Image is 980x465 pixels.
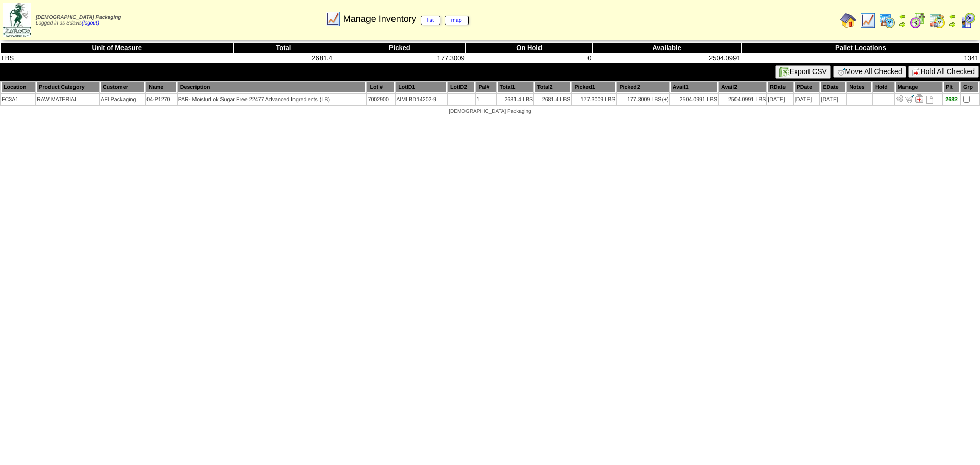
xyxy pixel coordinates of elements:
img: calendarblend.gif [910,12,926,29]
img: line_graph.gif [860,12,876,29]
th: Picked2 [617,82,669,93]
th: PDate [794,82,820,93]
td: 04-P1270 [146,94,177,105]
th: Picked [333,43,466,53]
td: 2681.4 LBS [534,94,571,105]
img: arrowleft.gif [948,12,957,20]
th: Avail2 [719,82,766,93]
img: Adjust [896,94,904,103]
th: Pallet Locations [741,43,979,53]
td: 177.3009 LBS [617,94,669,105]
img: hold.gif [912,68,920,76]
th: Lot # [367,82,395,93]
th: LotID2 [448,82,475,93]
div: 2682 [944,96,959,103]
img: calendarprod.gif [879,12,895,29]
td: AIMLBD14202-9 [396,94,447,105]
th: Product Category [36,82,99,93]
img: Manage Hold [915,94,923,103]
img: arrowright.gif [948,20,957,29]
th: Grp [961,82,979,93]
th: Total2 [534,82,571,93]
td: 2681.4 [234,53,333,63]
td: 1 [476,94,496,105]
td: RAW MATERIAL [36,94,99,105]
td: [DATE] [767,94,793,105]
td: 1341 [741,53,979,63]
th: Total1 [497,82,533,93]
th: Plt [943,82,960,93]
img: zoroco-logo-small.webp [3,3,31,37]
img: excel.gif [779,67,790,77]
td: LBS [1,53,234,63]
th: Name [146,82,177,93]
th: Location [1,82,35,93]
td: 0 [466,53,593,63]
span: Manage Inventory [343,14,469,25]
button: Move All Checked [833,66,906,78]
td: 2504.0991 LBS [719,94,766,105]
img: calendarcustomer.gif [960,12,976,29]
th: EDate [820,82,846,93]
th: Total [234,43,333,53]
th: Hold [873,82,894,93]
button: Hold All Checked [908,66,979,78]
img: arrowleft.gif [898,12,906,20]
th: Description [178,82,366,93]
img: arrowright.gif [898,20,906,29]
a: (logout) [82,20,99,26]
span: Logged in as Sdavis [36,15,121,26]
i: Note [926,96,933,104]
img: home.gif [840,12,856,29]
td: 177.3009 [333,53,466,63]
div: (+) [661,96,668,103]
td: 2504.0991 LBS [670,94,718,105]
button: Export CSV [775,65,831,79]
td: [DATE] [794,94,820,105]
td: AFI Packaging [100,94,145,105]
th: Customer [100,82,145,93]
td: PAR- MoisturLok Sugar Free 22477 Advanced Ingredients (LB) [178,94,366,105]
td: [DATE] [820,94,846,105]
td: 2504.0991 [592,53,741,63]
th: RDate [767,82,793,93]
th: Avail1 [670,82,718,93]
th: LotID1 [396,82,447,93]
img: Move [905,94,914,103]
td: FC3A1 [1,94,35,105]
th: Unit of Measure [1,43,234,53]
img: line_graph.gif [325,11,341,27]
th: Picked1 [572,82,616,93]
th: Manage [895,82,943,93]
th: On Hold [466,43,593,53]
span: [DEMOGRAPHIC_DATA] Packaging [36,15,121,20]
th: Notes [847,82,872,93]
span: [DEMOGRAPHIC_DATA] Packaging [449,109,531,114]
a: list [421,16,440,25]
td: 2681.4 LBS [497,94,533,105]
img: calendarinout.gif [929,12,945,29]
th: Available [592,43,741,53]
td: 177.3009 LBS [572,94,616,105]
a: map [445,16,469,25]
img: cart.gif [837,68,845,76]
th: Pal# [476,82,496,93]
td: 7002900 [367,94,395,105]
